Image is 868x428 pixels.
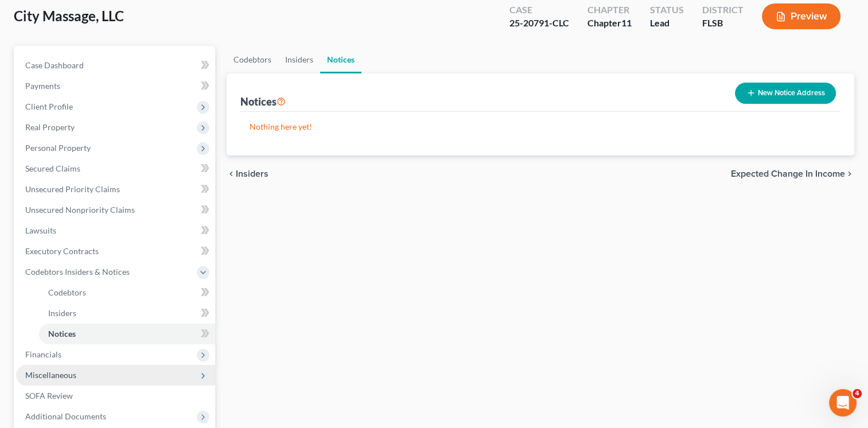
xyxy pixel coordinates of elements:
button: chevron_left Insiders [227,169,268,178]
i: chevron_left [227,169,236,178]
span: Case Dashboard [25,60,84,70]
span: 11 [621,17,632,28]
a: Case Dashboard [16,55,215,76]
a: Notices [320,46,361,73]
span: City Massage, LLC [14,7,124,24]
div: Chapter [587,3,632,17]
span: Unsecured Priority Claims [25,184,120,194]
i: chevron_right [845,169,854,178]
iframe: Intercom live chat [829,389,857,417]
span: SOFA Review [25,391,73,400]
span: Additional Documents [25,411,106,421]
a: Lawsuits [16,220,215,241]
span: Codebtors [48,287,86,297]
span: Secured Claims [25,164,80,173]
a: Payments [16,76,215,96]
span: Expected Change in Income [731,169,845,178]
button: New Notice Address [735,83,836,104]
button: Preview [762,3,840,29]
span: Personal Property [25,143,91,153]
span: Client Profile [25,102,73,111]
span: Insiders [48,308,76,318]
div: FLSB [702,17,744,30]
div: Chapter [587,17,632,30]
a: Unsecured Priority Claims [16,179,215,200]
span: Insiders [236,169,268,178]
a: Codebtors [227,46,278,73]
span: Payments [25,81,60,91]
span: Financials [25,349,61,359]
div: Notices [240,95,286,108]
div: Status [650,3,684,17]
div: 25-20791-CLC [509,17,569,30]
a: Codebtors [39,282,215,303]
span: Real Property [25,122,75,132]
a: Unsecured Nonpriority Claims [16,200,215,220]
span: Unsecured Nonpriority Claims [25,205,135,215]
span: Lawsuits [25,225,56,235]
a: Insiders [39,303,215,324]
span: Codebtors Insiders & Notices [25,267,130,277]
a: Secured Claims [16,158,215,179]
span: Executory Contracts [25,246,99,256]
p: Nothing here yet! [250,121,831,133]
span: 4 [853,389,862,398]
div: Case [509,3,569,17]
span: Notices [48,329,76,338]
div: District [702,3,744,17]
a: Executory Contracts [16,241,215,262]
div: Lead [650,17,684,30]
span: Miscellaneous [25,370,76,380]
a: SOFA Review [16,386,215,406]
button: Expected Change in Income chevron_right [731,169,854,178]
a: Notices [39,324,215,344]
a: Insiders [278,46,320,73]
